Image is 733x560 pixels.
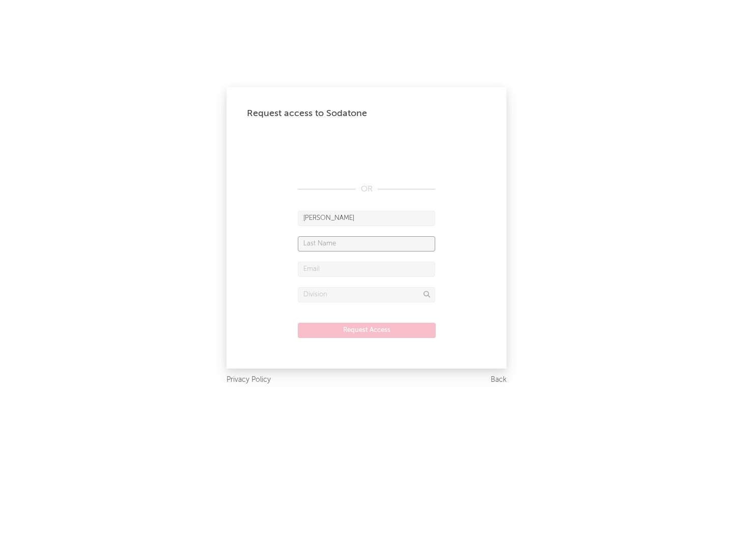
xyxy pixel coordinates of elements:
input: Email [298,262,435,277]
div: Request access to Sodatone [247,107,486,120]
a: Privacy Policy [227,374,271,386]
input: Last Name [298,236,435,251]
div: OR [298,183,435,195]
button: Request Access [298,323,436,338]
input: First Name [298,211,435,226]
input: Division [298,287,435,302]
a: Back [491,374,506,386]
